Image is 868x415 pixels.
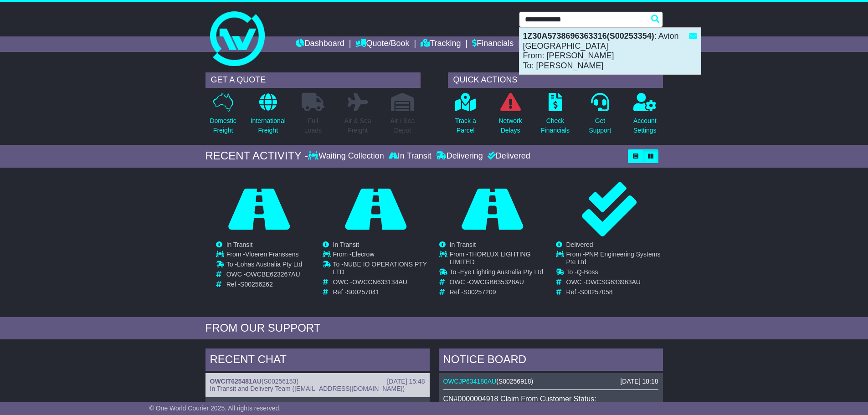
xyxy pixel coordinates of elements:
[450,241,476,248] span: In Transit
[498,92,522,140] a: NetworkDelays
[541,116,570,135] p: Check Financials
[333,261,429,278] td: To -
[580,288,613,296] span: S00257058
[498,116,522,135] p: Network Delays
[455,92,477,140] a: Track aParcel
[210,385,405,392] span: In Transit and Delivery Team ([EMAIL_ADDRESS][DOMAIN_NAME])
[566,278,663,288] td: OWC -
[355,36,409,52] a: Quote/Book
[448,72,663,88] div: QUICK ACTIONS
[421,36,461,52] a: Tracking
[226,251,303,261] td: From -
[519,28,701,74] div: : Avion [GEOGRAPHIC_DATA] From: [PERSON_NAME] To: [PERSON_NAME]
[240,281,273,288] span: S00256262
[439,348,663,373] div: NOTICE BOARD
[205,149,308,163] div: RECENT ACTIVITY -
[566,241,593,248] span: Delivered
[205,322,663,335] div: FROM OUR SUPPORT
[226,281,303,288] td: Ref -
[209,92,236,140] a: DomesticFreight
[308,151,386,161] div: Waiting Collection
[463,288,496,296] span: S00257209
[485,151,530,161] div: Delivered
[264,378,297,385] span: S00256153
[589,116,611,135] p: Get Support
[210,116,236,135] p: Domestic Freight
[633,92,657,140] a: AccountSettings
[251,116,286,135] p: International Freight
[246,271,300,278] span: OWCBE623267AU
[586,278,641,286] span: OWCSG633963AU
[443,378,658,385] div: ( )
[149,405,281,412] span: © One World Courier 2025. All rights reserved.
[387,378,425,385] div: [DATE] 15:48
[205,348,430,373] div: RECENT CHAT
[498,378,531,385] span: S00256918
[386,151,434,161] div: In Transit
[523,31,654,41] strong: 1Z30A5738696363316(S00253354)
[450,251,546,268] td: From -
[434,151,485,161] div: Delivering
[250,92,286,140] a: InternationalFreight
[633,116,657,135] p: Account Settings
[450,278,546,288] td: OWC -
[443,395,658,412] div: CN#0000004918 Claim From Customer Status: SubmittedToCarrier
[245,251,299,258] span: Vloeren Franssens
[226,261,303,271] td: To -
[237,261,302,268] span: Lohas Australia Pty Ltd
[469,278,524,286] span: OWCGB635328AU
[566,251,663,268] td: From -
[352,251,375,258] span: Elecrow
[540,92,570,140] a: CheckFinancials
[450,251,531,266] span: THORLUX LIGHTING LIMITED
[390,116,415,135] p: Air / Sea Depot
[226,241,253,248] span: In Transit
[566,268,663,278] td: To -
[205,72,421,88] div: GET A QUOTE
[460,268,543,276] span: Eye Lighting Australia Pty Ltd
[620,378,658,385] div: [DATE] 18:18
[210,378,262,385] a: OWCIT625481AU
[344,116,371,135] p: Air & Sea Freight
[333,241,360,248] span: In Transit
[352,278,407,286] span: OWCCN633134AU
[588,92,611,140] a: GetSupport
[333,251,429,261] td: From -
[333,278,429,288] td: OWC -
[443,378,497,385] a: OWCJP634180AU
[333,288,429,296] td: Ref -
[472,36,514,52] a: Financials
[577,268,598,276] span: Q-Boss
[333,261,427,276] span: NUBE IO OPERATIONS PTY LTD
[566,251,661,266] span: PNR Engineering Systems Pte Ltd
[296,36,344,52] a: Dashboard
[210,378,425,385] div: ( )
[566,288,663,296] td: Ref -
[347,288,380,296] span: S00257041
[455,116,476,135] p: Track a Parcel
[450,268,546,278] td: To -
[302,116,324,135] p: Full Loads
[450,288,546,296] td: Ref -
[226,271,303,281] td: OWC -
